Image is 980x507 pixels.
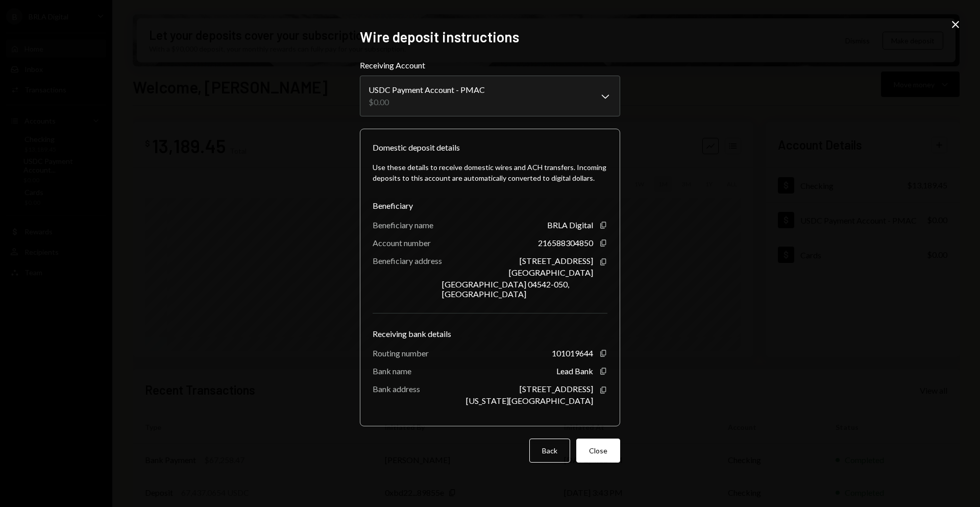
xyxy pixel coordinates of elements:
[552,348,593,358] div: 101019644
[520,256,593,265] div: [STREET_ADDRESS]
[547,220,593,230] div: BRLA Digital
[442,279,593,299] div: [GEOGRAPHIC_DATA] 04542-050, [GEOGRAPHIC_DATA]
[520,384,593,394] div: [STREET_ADDRESS]
[373,384,420,394] div: Bank address
[373,141,460,154] div: Domestic deposit details
[576,439,620,463] button: Close
[373,348,429,358] div: Routing number
[360,27,620,47] h2: Wire deposit instructions
[360,76,620,116] button: Receiving Account
[360,59,620,71] label: Receiving Account
[509,268,593,277] div: [GEOGRAPHIC_DATA]
[373,162,607,183] div: Use these details to receive domestic wires and ACH transfers. Incoming deposits to this account ...
[373,238,431,248] div: Account number
[466,396,593,405] div: [US_STATE][GEOGRAPHIC_DATA]
[529,439,570,463] button: Back
[373,220,433,230] div: Beneficiary name
[373,328,607,340] div: Receiving bank details
[373,200,607,212] div: Beneficiary
[373,366,411,376] div: Bank name
[556,366,593,376] div: Lead Bank
[373,256,442,265] div: Beneficiary address
[538,238,593,248] div: 216588304850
